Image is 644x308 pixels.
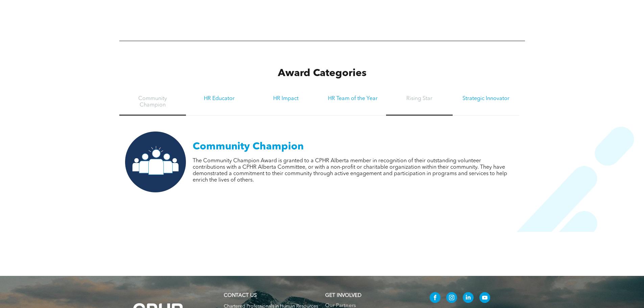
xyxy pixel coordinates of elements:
[325,293,361,298] span: GET INVOLVED
[278,68,366,78] span: Award Categories
[259,96,313,102] h3: HR Impact
[459,96,513,102] h3: Strategic Innovator
[430,292,440,305] a: facebook
[392,96,447,102] h3: Rising Star
[192,96,246,102] h3: HR Educator
[125,96,180,109] h3: Community Champion
[224,293,257,298] a: CONTACT US
[479,292,490,305] a: youtube
[193,141,514,153] p: Community Champion
[325,96,380,102] h3: HR Team of the Year
[463,292,474,305] a: linkedin
[446,292,457,305] a: instagram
